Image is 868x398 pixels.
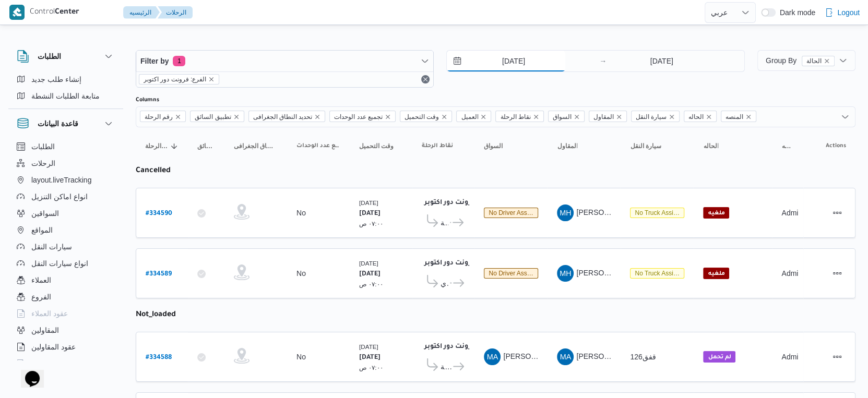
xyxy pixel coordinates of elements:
[31,357,75,370] span: اجهزة التليفون
[136,51,433,71] button: Filter by1 active filters
[829,204,846,221] button: Actions
[136,96,159,104] label: Columns
[170,142,179,150] svg: Sorted in descending order
[158,6,193,19] button: الرحلات
[31,274,51,286] span: العملاء
[560,204,571,221] span: MH
[359,220,383,227] small: ٠٧:٠٠ ص
[146,271,172,278] b: # 334589
[146,350,172,364] a: #334588
[837,6,860,19] span: Logout
[146,206,172,220] a: #334590
[17,117,115,130] button: قاعدة البيانات
[31,157,55,170] span: الرحلات
[576,208,698,216] span: [PERSON_NAME] [PERSON_NAME]
[31,207,59,220] span: السواقين
[55,8,79,17] b: Center
[359,343,378,350] small: [DATE]
[144,75,206,84] span: الفرع: فرونت دور اكتوبر
[31,224,53,236] span: المواقع
[610,51,714,71] input: Press the down key to open a popover containing a calendar.
[31,324,59,336] span: المقاولين
[123,6,160,19] button: الرئيسيه
[17,50,115,63] button: الطلبات
[781,353,802,361] span: Admin
[359,210,381,218] b: [DATE]
[630,353,656,361] span: قفق126
[484,348,501,365] div: Muhammad Altijana Hamid Aisa
[359,271,381,278] b: [DATE]
[626,138,688,154] button: سيارة النقل
[190,111,244,122] span: تطبيق السائق
[405,111,439,123] span: وقت التحميل
[616,114,622,120] button: Remove المقاول from selection in this group
[359,142,394,150] span: وقت التحميل
[334,111,383,123] span: تجميع عدد الوحدات
[557,142,577,150] span: المقاول
[557,204,574,221] div: Muhammad Hasani Muhammad Ibrahem
[636,111,667,123] span: سيارة النقل
[145,142,168,150] span: رقم الرحلة; Sorted in descending order
[13,355,119,372] button: اجهزة التليفون
[13,272,119,288] button: العملاء
[13,222,119,238] button: المواقع
[781,269,802,278] span: Admin
[631,111,680,122] span: سيارة النقل
[197,142,215,150] span: تطبيق السائق
[826,142,846,150] span: Actions
[314,114,320,120] button: Remove تحديد النطاق الجغرافى from selection in this group
[560,348,572,365] span: MA
[296,142,340,150] span: تجميع عدد الوحدات
[708,210,724,216] b: ملغيه
[146,210,172,218] b: # 334590
[703,207,729,219] span: ملغيه
[31,341,76,353] span: عقود المقاولين
[136,311,176,319] b: not_loaded
[781,209,802,217] span: Admin
[441,277,448,290] span: كارفور نيو معادي
[495,111,543,122] span: نقاط الرحلة
[385,114,391,120] button: Remove تجميع عدد الوحدات from selection in this group
[193,138,219,154] button: تطبيق السائق
[441,216,448,229] span: كارفور شبرا الخيمة
[777,138,798,154] button: المنصه
[548,111,585,122] span: السواق
[461,111,478,123] span: العميل
[141,138,183,154] button: رقم الرحلةSorted in descending order
[829,348,846,365] button: Actions
[574,114,580,120] button: Remove السواق from selection in this group
[669,114,675,120] button: Remove سيارة النقل from selection in this group
[576,352,698,360] span: [PERSON_NAME] [PERSON_NAME]
[703,268,729,279] span: ملغيه
[630,142,661,150] span: سيارة النقل
[359,281,383,287] small: ٠٧:٠٠ ص
[8,138,123,364] div: قاعدة البيانات
[829,265,846,282] button: Actions
[13,305,119,322] button: عقود العملاء
[557,265,574,282] div: Muhammad Hasani Muhammad Ibrahem
[503,352,625,360] span: [PERSON_NAME] [PERSON_NAME]
[140,55,169,67] span: Filter by
[484,142,503,150] span: السواق
[329,111,396,122] span: تجميع عدد الوحدات
[699,138,767,154] button: الحاله
[824,58,830,64] button: remove selected entity
[38,117,78,130] h3: قاعدة البيانات
[13,155,119,172] button: الرحلات
[757,50,855,71] button: Group Byالحالةremove selected entity
[484,268,538,279] span: No Driver Assigned
[776,8,815,17] span: Dark mode
[441,360,451,373] span: كارفور شبرا الخيمة
[553,138,615,154] button: المقاول
[208,76,215,82] button: remove selected entity
[424,343,476,351] b: فرونت دور اكتوبر
[553,111,572,123] span: السواق
[195,111,231,123] span: تطبيق السائق
[13,138,119,155] button: الطلبات
[480,114,486,120] button: Remove العميل from selection in this group
[557,348,574,365] div: Muhammad Abadalamunam HIshm Isamaail
[145,111,173,123] span: رقم الرحلة
[233,114,240,120] button: Remove تطبيق السائق from selection in this group
[708,271,724,277] b: ملغيه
